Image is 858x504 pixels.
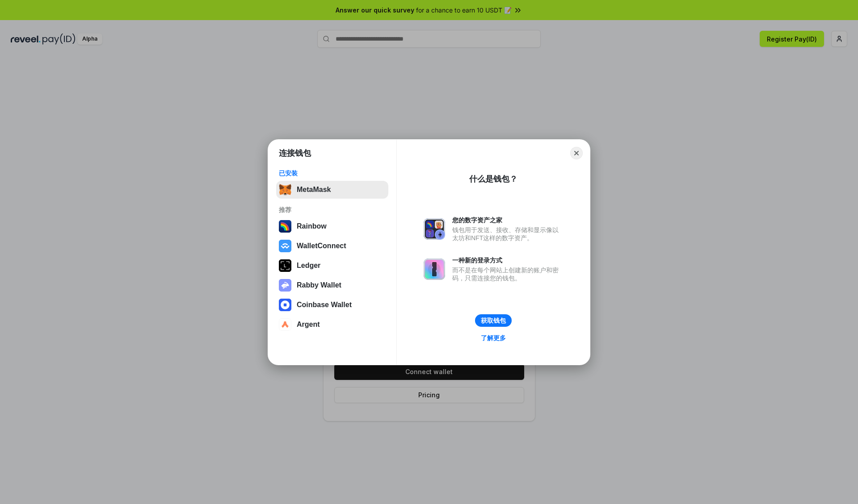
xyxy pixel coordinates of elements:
[279,169,386,177] div: 已安装
[570,147,583,159] button: Close
[424,218,445,240] img: svg+xml,%3Csvg%20xmlns%3D%22http%3A%2F%2Fwww.w3.org%2F2000%2Fsvg%22%20fill%3D%22none%22%20viewBox...
[297,301,352,309] div: Coinbase Wallet
[276,237,388,255] button: WalletConnect
[452,256,563,264] div: 一种新的登录方式
[279,220,291,233] img: svg+xml,%3Csvg%20width%3D%22120%22%20height%3D%22120%22%20viewBox%3D%220%200%20120%20120%22%20fil...
[469,174,517,184] div: 什么是钱包？
[297,242,346,250] div: WalletConnect
[276,276,388,294] button: Rabby Wallet
[475,332,511,344] a: 了解更多
[279,299,291,311] img: svg+xml,%3Csvg%20width%3D%2228%22%20height%3D%2228%22%20viewBox%3D%220%200%2028%2028%22%20fill%3D...
[276,316,388,333] button: Argent
[276,296,388,314] button: Coinbase Wallet
[276,217,388,235] button: Rainbow
[297,262,320,270] div: Ledger
[279,148,311,158] h1: 连接钱包
[279,318,291,331] img: svg+xml,%3Csvg%20width%3D%2228%22%20height%3D%2228%22%20viewBox%3D%220%200%2028%2028%22%20fill%3D...
[276,257,388,275] button: Ledger
[297,321,320,329] div: Argent
[297,281,341,289] div: Rabby Wallet
[452,266,563,282] div: 而不是在每个网站上创建新的账户和密码，只需连接您的钱包。
[481,317,506,325] div: 获取钱包
[452,216,563,224] div: 您的数字资产之家
[279,206,386,214] div: 推荐
[297,222,327,230] div: Rainbow
[279,259,291,272] img: svg+xml,%3Csvg%20xmlns%3D%22http%3A%2F%2Fwww.w3.org%2F2000%2Fsvg%22%20width%3D%2228%22%20height%3...
[297,186,331,194] div: MetaMask
[276,181,388,199] button: MetaMask
[452,226,563,242] div: 钱包用于发送、接收、存储和显示像以太坊和NFT这样的数字资产。
[475,314,512,327] button: 获取钱包
[279,279,291,292] img: svg+xml,%3Csvg%20xmlns%3D%22http%3A%2F%2Fwww.w3.org%2F2000%2Fsvg%22%20fill%3D%22none%22%20viewBox...
[279,240,291,252] img: svg+xml,%3Csvg%20width%3D%2228%22%20height%3D%2228%22%20viewBox%3D%220%200%2028%2028%22%20fill%3D...
[481,334,506,342] div: 了解更多
[424,258,445,280] img: svg+xml,%3Csvg%20xmlns%3D%22http%3A%2F%2Fwww.w3.org%2F2000%2Fsvg%22%20fill%3D%22none%22%20viewBox...
[279,183,291,196] img: svg+xml,%3Csvg%20fill%3D%22none%22%20height%3D%2233%22%20viewBox%3D%220%200%2035%2033%22%20width%...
